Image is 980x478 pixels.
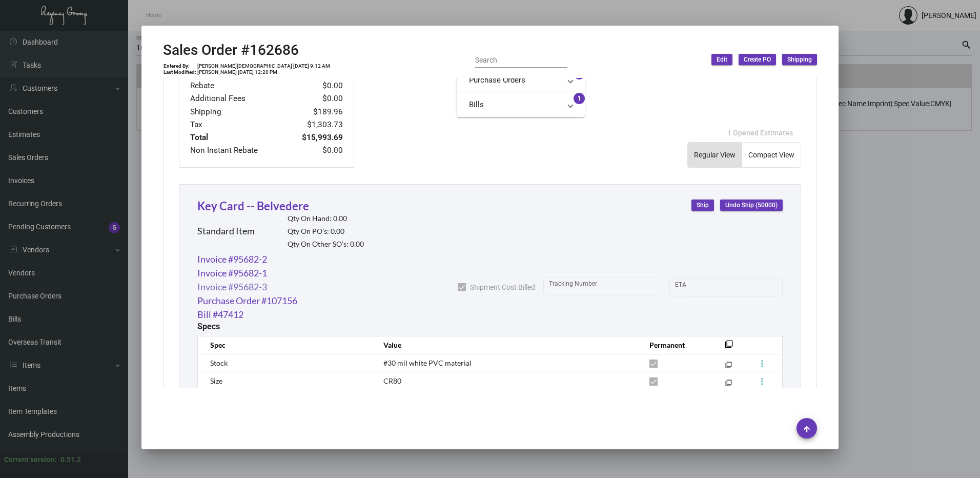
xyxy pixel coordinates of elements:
[190,92,285,105] td: Additional Fees
[288,214,364,223] h2: Qty On Hand: 0.00
[60,454,81,465] div: 0.51.2
[197,69,331,75] td: [PERSON_NAME] [DATE] 12:20 PM
[163,63,197,69] td: Entered By:
[197,252,267,266] a: Invoice #95682-2
[210,358,228,367] span: Stock
[285,131,343,144] td: $15,993.69
[190,79,285,92] td: Rebate
[288,240,364,249] h2: Qty On Other SO’s: 0.00
[744,55,771,64] span: Create PO
[285,106,343,118] td: $189.96
[197,226,255,237] h2: Standard Item
[787,55,812,64] span: Shipping
[675,283,707,291] input: Start date
[782,54,817,65] button: Shipping
[373,336,639,354] th: Value
[725,343,733,351] mat-icon: filter_none
[711,54,732,65] button: Edit
[190,144,285,157] td: Non Instant Rebate
[197,280,267,294] a: Invoice #95682-3
[470,281,535,293] span: Shipment Cost Billed
[716,283,765,291] input: End date
[197,199,309,213] a: Key Card -- Belvedere
[197,322,220,331] h2: Specs
[720,200,783,211] button: Undo Ship (50000)
[210,376,222,385] span: Size
[457,68,585,92] mat-expansion-panel-header: Purchase Orders
[725,382,732,388] mat-icon: filter_none
[285,92,343,105] td: $0.00
[190,118,285,131] td: Tax
[469,99,560,111] mat-panel-title: Bills
[4,454,56,465] div: Current version:
[739,54,776,65] button: Create PO
[457,92,585,117] mat-expansion-panel-header: Bills
[197,63,331,69] td: [PERSON_NAME][DEMOGRAPHIC_DATA] [DATE] 9:12 AM
[197,294,297,308] a: Purchase Order #107156
[383,376,401,385] span: CR80
[742,143,801,167] button: Compact View
[717,55,727,64] span: Edit
[197,308,243,322] a: Bill #47412
[727,129,793,137] span: 1 Opened Estimates
[190,131,285,144] td: Total
[288,227,364,236] h2: Qty On PO’s: 0.00
[285,144,343,157] td: $0.00
[197,266,267,280] a: Invoice #95682-1
[285,79,343,92] td: $0.00
[725,201,778,210] span: Undo Ship (50000)
[639,336,709,354] th: Permanent
[691,200,714,211] button: Ship
[383,358,472,367] span: #30 mil white PVC material
[688,143,742,167] button: Regular View
[163,42,331,59] h2: Sales Order #162686
[190,106,285,118] td: Shipping
[697,201,709,210] span: Ship
[285,118,343,131] td: $1,303.73
[198,336,373,354] th: Spec
[725,364,732,370] mat-icon: filter_none
[719,124,801,142] button: 1 Opened Estimates
[469,74,560,86] mat-panel-title: Purchase Orders
[163,69,197,75] td: Last Modified:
